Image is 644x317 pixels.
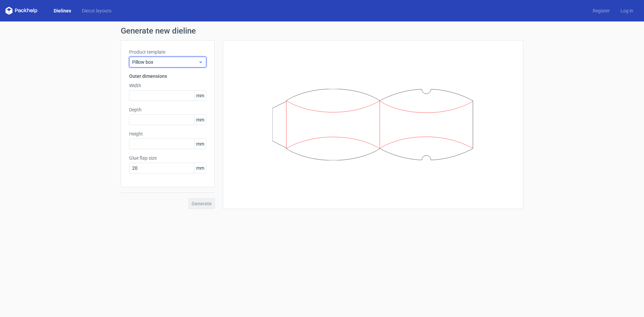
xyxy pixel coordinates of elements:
span: mm [194,115,206,125]
h3: Outer dimensions [129,73,206,80]
a: Diecut layouts [76,7,117,14]
span: mm [194,139,206,149]
a: Log in [615,7,639,14]
span: mm [194,91,206,101]
span: Pillow box [132,59,198,65]
h1: Generate new dieline [121,27,523,35]
label: Glue flap size [129,155,206,161]
span: mm [194,163,206,173]
label: Height [129,130,206,137]
a: Dielines [48,7,76,14]
label: Product template [129,49,206,55]
label: Width [129,82,206,89]
a: Register [587,7,615,14]
label: Depth [129,106,206,113]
